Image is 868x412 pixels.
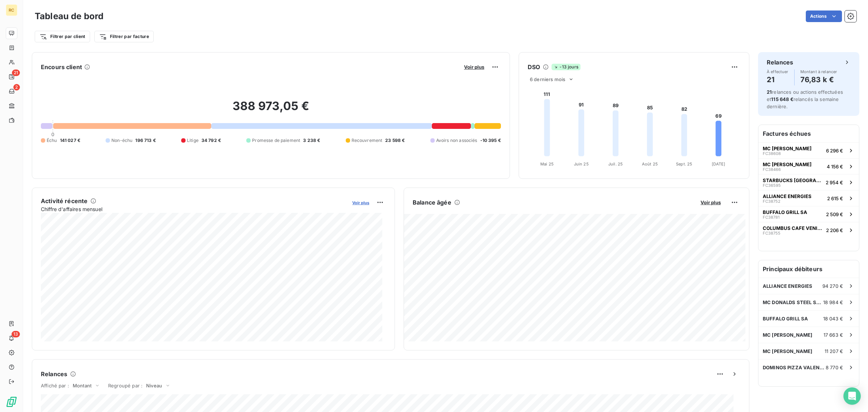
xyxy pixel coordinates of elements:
span: MC [PERSON_NAME] [763,348,812,354]
h2: 388 973,05 € [41,99,501,121]
span: -13 jours [552,64,580,70]
h6: Relances [767,58,793,67]
span: 196 713 € [135,137,156,144]
span: 6 296 € [826,148,843,154]
span: BUFFALO GRILL SA [763,209,807,215]
button: MC [PERSON_NAME]FC386086 296 € [758,142,859,158]
button: COLUMBUS CAFE VENISSIEUXFC387552 206 € [758,222,859,238]
h6: Relances [41,370,67,378]
span: Montant à relancer [800,70,837,74]
span: Promesse de paiement [252,137,300,144]
span: relances ou actions effectuées et relancés la semaine dernière. [767,89,843,109]
button: Voir plus [698,199,723,206]
h6: Activité récente [41,197,88,205]
span: 2 954 € [826,180,843,185]
span: FC38466 [763,167,781,172]
tspan: Juil. 25 [608,161,623,167]
span: 2 615 € [827,196,843,201]
span: Avoirs non associés [436,137,477,144]
h6: Principaux débiteurs [758,260,859,278]
h4: 76,83 k € [800,74,837,85]
button: Filtrer par facture [94,31,154,42]
span: FC38755 [763,231,780,235]
tspan: Mai 25 [540,161,554,167]
span: Regroupé par : [108,383,142,388]
span: BUFFALO GRILL SA [763,316,808,321]
span: ALLIANCE ENERGIES [763,283,813,289]
span: 2 509 € [826,211,843,217]
span: Affiché par : [41,383,69,388]
span: 13 [12,331,20,337]
span: MC [PERSON_NAME] [763,332,812,338]
h6: Factures échues [758,125,859,142]
span: -10 395 € [480,137,501,144]
span: Niveau [146,383,162,388]
span: 94 270 € [822,283,843,289]
button: Voir plus [350,199,371,206]
span: FC38608 [763,151,781,156]
tspan: Juin 25 [574,161,589,167]
span: FC38752 [763,199,780,203]
span: À effectuer [767,70,788,74]
span: 18 043 € [823,316,843,321]
tspan: Août 25 [642,161,658,167]
span: 21 [767,89,772,95]
span: ALLIANCE ENERGIES [763,193,812,199]
h6: DSO [528,63,540,71]
span: 6 derniers mois [530,76,565,82]
span: 115 648 € [771,96,793,102]
span: MC DONALDS STEEL ST ETIENNE [763,299,823,305]
span: Montant [73,383,92,388]
span: Voir plus [701,199,721,205]
span: 21 [12,70,20,76]
tspan: Sept. 25 [676,161,692,167]
button: Actions [806,10,842,22]
span: 34 792 € [201,137,221,144]
span: 17 663 € [824,332,843,338]
span: STARBUCKS [GEOGRAPHIC_DATA] [763,177,823,183]
span: 18 984 € [823,299,843,305]
span: 11 207 € [825,348,843,354]
h3: Tableau de bord [35,10,103,23]
h6: Encours client [41,63,82,71]
tspan: [DATE] [712,161,726,167]
span: 2 [13,84,20,91]
button: Voir plus [462,64,486,70]
span: 8 770 € [826,365,843,370]
span: 141 027 € [60,137,80,144]
button: ALLIANCE ENERGIESFC387522 615 € [758,190,859,206]
button: BUFFALO GRILL SAFC387812 509 € [758,206,859,222]
span: FC38781 [763,215,779,219]
span: 3 238 € [303,137,320,144]
span: DOMINOS PIZZA VALENCE [763,365,826,370]
span: 0 [51,131,54,137]
button: MC [PERSON_NAME]FC384664 156 € [758,158,859,174]
span: MC [PERSON_NAME] [763,161,812,167]
span: Échu [47,137,57,144]
span: COLUMBUS CAFE VENISSIEUX [763,225,823,231]
span: MC [PERSON_NAME] [763,146,812,151]
div: Open Intercom Messenger [843,387,861,405]
span: Non-échu [111,137,132,144]
span: Chiffre d'affaires mensuel [41,205,347,213]
button: Filtrer par client [35,31,90,42]
div: RC [6,4,17,16]
h6: Balance âgée [413,198,451,207]
span: FC36595 [763,183,781,188]
span: Voir plus [352,200,369,205]
h4: 21 [767,74,788,85]
span: 4 156 € [827,164,843,169]
span: Litige [187,137,199,144]
img: Logo LeanPay [6,396,17,408]
span: Recouvrement [352,137,383,144]
span: Voir plus [464,64,484,70]
button: STARBUCKS [GEOGRAPHIC_DATA]FC365952 954 € [758,174,859,190]
span: 2 206 € [826,227,843,233]
span: 23 598 € [385,137,405,144]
